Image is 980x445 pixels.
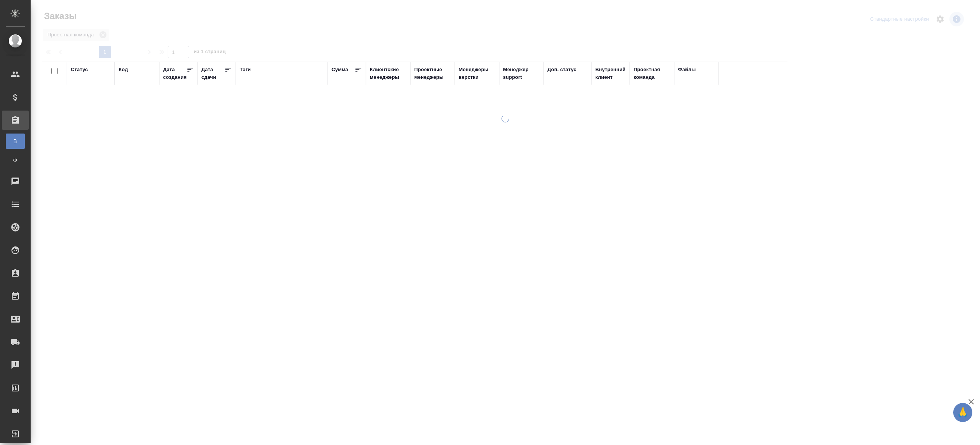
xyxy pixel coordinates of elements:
div: Статус [71,66,88,73]
div: Дата сдачи [201,66,224,81]
span: 🙏 [956,404,969,421]
div: Проектные менеджеры [414,66,451,81]
a: В [6,134,25,149]
div: Проектная команда [634,66,670,81]
div: Дата создания [163,66,186,81]
div: Менеджеры верстки [459,66,495,81]
div: Код [119,66,128,73]
span: В [10,137,21,145]
a: Ф [6,153,25,168]
div: Доп. статус [547,66,577,73]
span: Ф [10,156,21,164]
div: Тэги [240,66,251,73]
div: Клиентские менеджеры [370,66,407,81]
button: 🙏 [953,403,972,422]
div: Менеджер support [503,66,540,81]
div: Сумма [332,66,348,73]
div: Внутренний клиент [595,66,626,81]
div: Файлы [678,66,696,73]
